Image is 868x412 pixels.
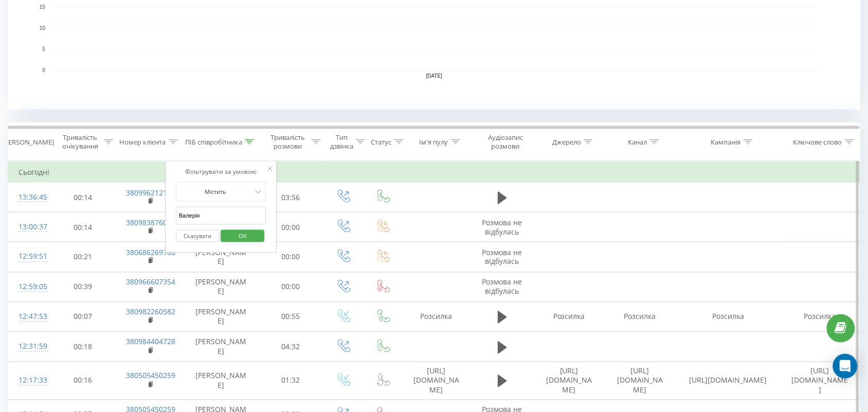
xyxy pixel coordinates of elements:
[228,228,257,244] span: OK
[258,302,323,332] td: 00:55
[258,212,323,242] td: 00:00
[126,218,175,227] a: 380983876071
[19,371,40,391] div: 12:17:33
[40,4,46,10] text: 15
[42,46,45,52] text: 5
[50,183,116,212] td: 00:14
[50,272,116,302] td: 00:39
[371,138,392,147] div: Статус
[402,362,471,400] td: [URL][DOMAIN_NAME]
[176,230,220,243] button: Скасувати
[426,74,443,79] text: [DATE]
[482,218,522,237] span: Розмова не відбулась
[330,133,353,151] div: Тип дзвінка
[628,138,647,147] div: Канал
[605,362,676,400] td: [URL][DOMAIN_NAME]
[19,187,40,207] div: 13:36:45
[534,362,605,400] td: [URL][DOMAIN_NAME]
[184,332,258,362] td: [PERSON_NAME]
[19,277,40,297] div: 12:59:05
[176,207,266,225] input: Введіть значення
[711,138,741,147] div: Кампанія
[534,302,605,332] td: Розсилка
[184,272,258,302] td: [PERSON_NAME]
[184,242,258,272] td: [PERSON_NAME]
[50,332,116,362] td: 00:18
[19,217,40,237] div: 13:00:37
[258,183,323,212] td: 03:56
[176,167,266,177] div: Фільтрувати за умовою
[184,302,258,332] td: [PERSON_NAME]
[480,133,531,151] div: Аудіозапис розмови
[402,302,471,332] td: Розсилка
[482,277,522,296] span: Розмова не відбулась
[833,354,858,379] div: Open Intercom Messenger
[221,230,265,243] button: OK
[126,307,175,317] a: 380982260582
[126,337,175,347] a: 380984404728
[267,133,309,151] div: Тривалість розмови
[482,247,522,266] span: Розмова не відбулась
[126,277,175,287] a: 380966607354
[19,337,40,357] div: 12:31:59
[126,188,175,198] a: 380996212163
[50,212,116,242] td: 00:14
[676,362,781,400] td: [URL][DOMAIN_NAME]
[258,332,323,362] td: 04:32
[793,138,842,147] div: Ключове слово
[420,138,448,147] div: Ім'я пулу
[781,302,860,332] td: Розсилка
[184,362,258,400] td: [PERSON_NAME]
[258,362,323,400] td: 01:32
[126,247,175,257] a: 380686269760
[605,302,676,332] td: Розсилка
[50,302,116,332] td: 00:07
[552,138,581,147] div: Джерело
[120,138,166,147] div: Номер клієнта
[258,272,323,302] td: 00:00
[50,242,116,272] td: 00:21
[2,138,54,147] div: [PERSON_NAME]
[8,162,860,183] td: Сьогодні
[40,25,46,31] text: 10
[185,138,242,147] div: ПІБ співробітника
[19,247,40,267] div: 12:59:51
[42,67,45,73] text: 0
[19,307,40,327] div: 12:47:53
[258,242,323,272] td: 00:00
[781,362,860,400] td: [URL][DOMAIN_NAME]
[50,362,116,400] td: 00:16
[676,302,781,332] td: Розсилка
[59,133,101,151] div: Тривалість очікування
[126,371,175,381] a: 380505450259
